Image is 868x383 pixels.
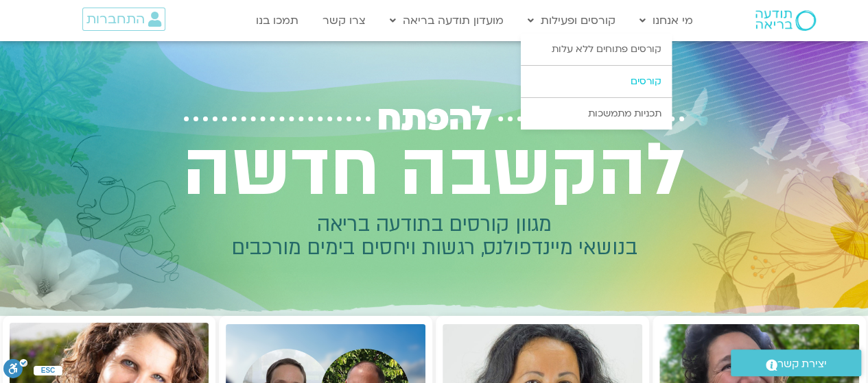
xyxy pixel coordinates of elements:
a: מי אנחנו [633,8,700,34]
a: קורסים [521,66,672,97]
a: התחברות [82,8,165,31]
span: להפתח [377,99,491,138]
h2: מגוון קורסים בתודעה בריאה בנושאי מיינדפולנס, רגשות ויחסים בימים מורכבים [165,213,703,260]
a: קורסים ופעילות [521,8,622,34]
a: מועדון תודעה בריאה [383,8,511,34]
img: תודעה בריאה [755,10,816,31]
a: תכניות מתמשכות [521,98,672,129]
a: תמכו בנו [249,8,305,34]
a: יצירת קשר [731,349,861,376]
h2: להקשבה חדשה [165,129,703,213]
span: יצירת קשר [777,355,827,373]
a: צרו קשר [316,8,373,34]
a: קורסים פתוחים ללא עלות [521,34,672,65]
span: התחברות [86,12,145,27]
